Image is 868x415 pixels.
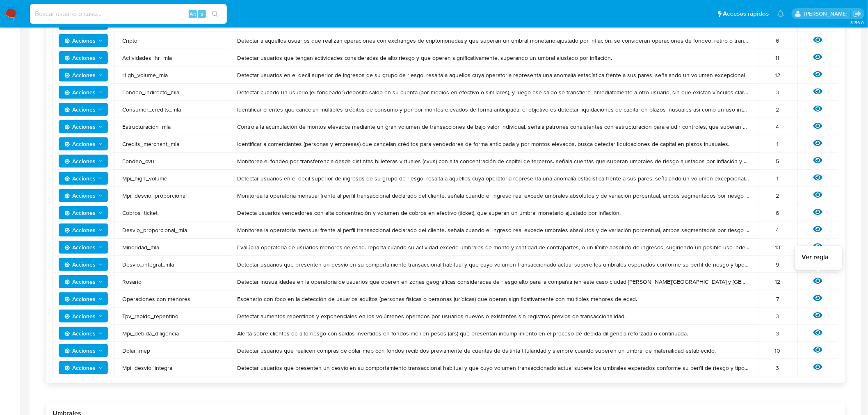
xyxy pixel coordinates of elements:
button: search-icon [207,8,224,20]
span: 3.156.0 [850,19,864,26]
input: Buscar usuario o caso... [30,9,227,19]
a: Notificaciones [777,10,784,17]
span: Ver regla [802,253,829,262]
span: Alt [190,10,196,18]
a: Salir [853,9,862,18]
span: s [201,10,203,18]
p: mercedes.medrano@mercadolibre.com [804,10,850,18]
span: Accesos rápidos [723,9,769,18]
